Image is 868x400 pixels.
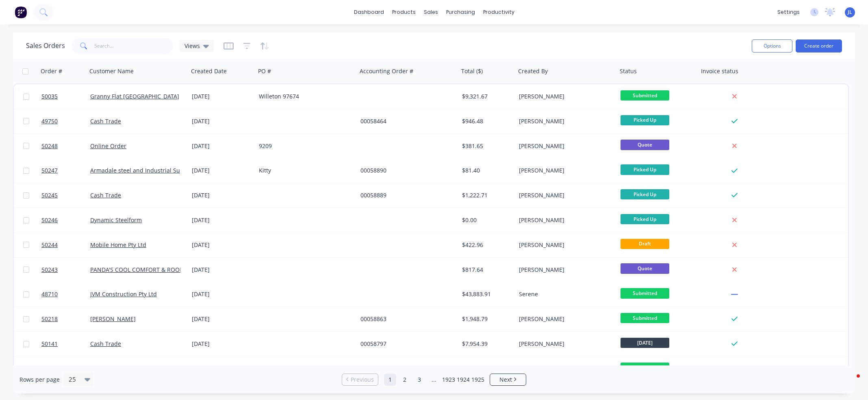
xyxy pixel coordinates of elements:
[388,6,420,18] div: products
[90,117,121,125] a: Cash Trade
[442,6,479,18] div: purchasing
[413,374,425,386] a: Page 3
[360,340,451,348] div: 00058797
[184,42,200,50] span: Views
[462,315,510,323] div: $1,948.79
[519,166,609,175] div: [PERSON_NAME]
[41,340,58,348] span: 50141
[258,67,271,75] div: PO #
[620,67,637,75] div: Status
[462,166,510,175] div: $81.40
[462,142,510,150] div: $381.65
[192,266,252,274] div: [DATE]
[41,315,58,323] span: 50218
[41,183,90,208] a: 50245
[90,191,121,199] a: Cash Trade
[89,67,134,75] div: Customer Name
[519,191,609,199] div: [PERSON_NAME]
[462,365,510,373] div: $29.55
[621,263,669,273] span: Quote
[519,340,609,348] div: [PERSON_NAME]
[90,315,136,323] a: [PERSON_NAME]
[192,142,252,150] div: [DATE]
[20,376,60,384] span: Rows per page
[41,356,90,381] a: 50241
[384,374,396,386] a: Page 1 is your current page
[41,166,58,175] span: 50247
[840,372,860,392] iframe: Intercom live chat
[701,67,738,75] div: Invoice status
[41,67,62,75] div: Order #
[360,166,451,175] div: 00058890
[519,216,609,224] div: [PERSON_NAME]
[428,374,440,386] a: Jump forward
[41,233,90,257] a: 50244
[41,109,90,133] a: 49750
[462,340,510,348] div: $7,954.39
[41,307,90,331] a: 50218
[848,9,852,16] span: JL
[462,191,510,199] div: $1,222.71
[26,42,65,50] h1: Sales Orders
[41,208,90,232] a: 50246
[41,84,90,109] a: 50035
[499,376,512,384] span: Next
[519,142,609,150] div: [PERSON_NAME]
[462,290,510,298] div: $43,883.91
[90,241,146,249] a: Mobile Home Pty Ltd
[94,38,174,54] input: Search...
[90,216,142,224] a: Dynamic Steelform
[259,142,349,150] div: 9209
[462,216,510,224] div: $0.00
[519,290,609,298] div: Serene
[41,282,90,306] a: 48710
[90,92,179,100] a: Granny Flat [GEOGRAPHIC_DATA]
[339,374,529,386] ul: Pagination
[90,290,157,298] a: JVM Construction Pty Ltd
[41,117,58,125] span: 49750
[41,258,90,282] a: 50243
[41,142,58,150] span: 50248
[621,214,669,224] span: Picked Up
[519,365,609,373] div: [PERSON_NAME]
[462,117,510,125] div: $946.48
[773,6,804,18] div: settings
[192,117,252,125] div: [DATE]
[796,39,842,52] button: Create order
[192,315,252,323] div: [DATE]
[41,365,58,373] span: 50241
[342,376,378,384] a: Previous page
[41,158,90,183] a: 50247
[360,117,451,125] div: 00058464
[41,332,90,356] a: 50141
[360,191,451,199] div: 00058889
[621,288,669,298] span: Submitted
[90,166,197,174] a: Armadale steel and Industrial Supplies
[621,313,669,323] span: Submitted
[621,338,669,348] span: [DATE]
[259,92,349,101] div: Willeton 97674
[192,191,252,199] div: [DATE]
[90,266,233,273] a: PANDA'S COOL COMFORT & ROOF MASTERS PTY LTD
[621,363,669,373] span: Submitted
[41,266,58,274] span: 50243
[41,290,58,298] span: 48710
[192,241,252,249] div: [DATE]
[519,117,609,125] div: [PERSON_NAME]
[360,315,451,323] div: 00058863
[192,290,252,298] div: [DATE]
[420,6,442,18] div: sales
[461,67,483,75] div: Total ($)
[41,134,90,158] a: 50248
[621,90,669,101] span: Submitted
[192,340,252,348] div: [DATE]
[399,374,411,386] a: Page 2
[621,115,669,125] span: Picked Up
[519,241,609,249] div: [PERSON_NAME]
[621,189,669,199] span: Picked Up
[15,6,27,18] img: Factory
[350,6,388,18] a: dashboard
[41,216,58,224] span: 50246
[621,140,669,150] span: Quote
[621,164,669,175] span: Picked Up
